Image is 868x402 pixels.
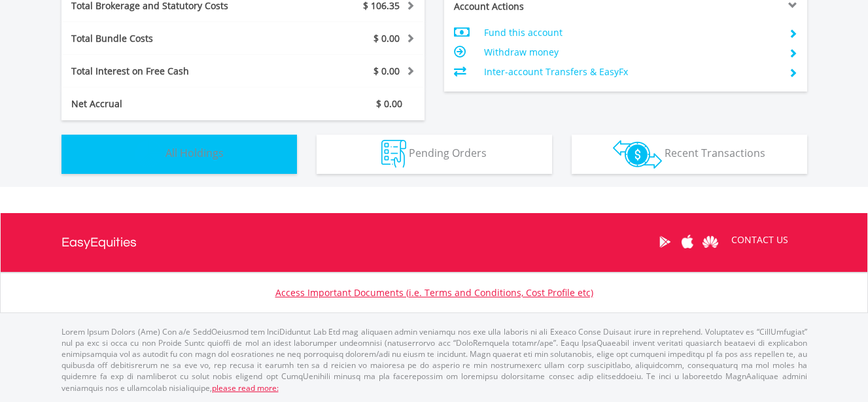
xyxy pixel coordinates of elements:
[61,213,137,272] a: EasyEquities
[212,382,279,394] a: please read more:
[484,62,778,82] td: Inter-account Transfers & EasyFx
[165,146,224,160] span: All Holdings
[61,135,297,174] button: All Holdings
[373,65,400,77] span: $ 0.00
[484,23,778,42] td: Fund this account
[676,222,699,262] a: Apple
[699,222,722,262] a: Huawei
[61,65,273,78] div: Total Interest on Free Cash
[722,222,797,258] a: CONTACT US
[61,32,273,45] div: Total Bundle Costs
[665,146,765,160] span: Recent Transactions
[381,140,406,168] img: pending_instructions-wht.png
[61,97,273,110] div: Net Accrual
[572,135,807,174] button: Recent Transactions
[275,286,593,299] a: Access Important Documents (i.e. Terms and Conditions, Cost Profile etc)
[653,222,676,262] a: Google Play
[61,326,807,394] p: Lorem Ipsum Dolors (Ame) Con a/e SeddOeiusmod tem InciDiduntut Lab Etd mag aliquaen admin veniamq...
[376,97,402,110] span: $ 0.00
[484,42,778,62] td: Withdraw money
[373,32,400,44] span: $ 0.00
[135,140,163,168] img: holdings-wht.png
[409,146,487,160] span: Pending Orders
[317,135,552,174] button: Pending Orders
[613,140,662,169] img: transactions-zar-wht.png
